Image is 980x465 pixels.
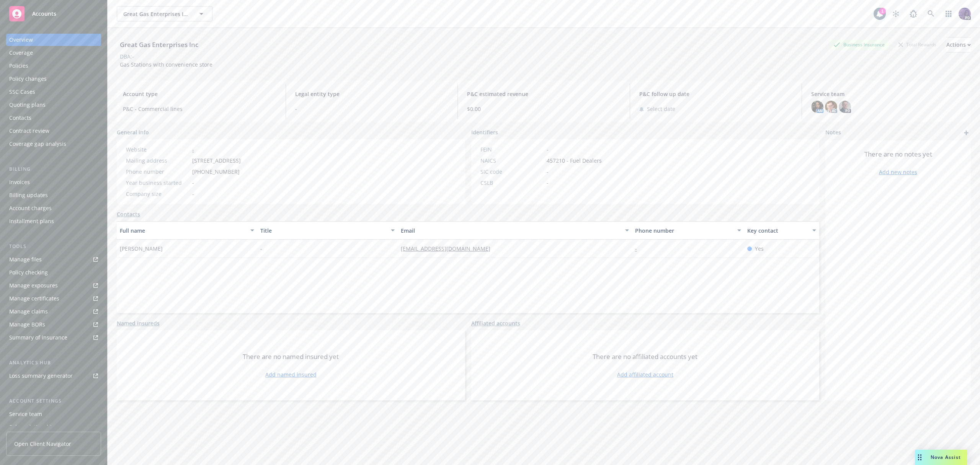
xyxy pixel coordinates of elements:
a: Coverage [6,47,101,59]
a: [EMAIL_ADDRESS][DOMAIN_NAME] [401,245,497,252]
div: Summary of insurance [9,331,67,344]
a: Manage files [6,253,101,266]
div: Policies [9,60,28,72]
a: Report a Bug [906,6,921,21]
div: Actions [946,38,971,52]
a: Contacts [117,210,140,218]
div: SSC Cases [9,86,35,98]
a: Add named insured [265,370,317,379]
span: [PERSON_NAME] [120,245,163,253]
span: P&C - Commercial lines [123,105,276,113]
span: Service team [811,90,965,98]
span: - [547,168,549,176]
a: Invoices [6,176,101,188]
span: There are no named insured yet [243,352,339,361]
a: Manage claims [6,305,101,318]
div: Manage certificates [9,292,59,305]
div: Analytics hub [6,359,101,367]
span: There are no notes yet [864,150,932,159]
span: Gas Stations with convenience store [120,61,212,68]
span: General info [117,128,149,136]
div: Coverage gap analysis [9,138,66,150]
a: Accounts [6,3,101,24]
div: Company size [126,190,189,198]
span: P&C estimated revenue [467,90,621,98]
div: Great Gas Enterprises Inc [117,40,201,50]
a: Contract review [6,125,101,137]
a: Policies [6,60,101,72]
div: Billing updates [9,189,48,201]
span: Identifiers [471,128,498,136]
div: Loss summary generator [9,370,73,382]
div: Manage BORs [9,318,45,331]
button: Nova Assist [915,450,967,465]
a: Loss summary generator [6,370,101,382]
span: There are no affiliated accounts yet [593,352,697,361]
a: SSC Cases [6,86,101,98]
button: Actions [946,37,971,52]
a: Stop snowing [888,6,903,21]
a: Billing updates [6,189,101,201]
span: Open Client Navigator [14,440,71,448]
span: P&C follow up date [639,90,793,98]
a: Service team [6,408,101,420]
div: Invoices [9,176,30,188]
a: Affiliated accounts [471,319,520,327]
img: photo [811,101,823,113]
div: Installment plans [9,215,54,227]
div: Phone number [126,168,189,176]
a: Search [923,6,939,21]
span: - [547,145,549,153]
div: Phone number [635,227,733,235]
span: Accounts [32,11,56,17]
button: Full name [117,221,257,240]
a: Overview [6,34,101,46]
span: - [547,179,549,187]
a: Account charges [6,202,101,214]
a: Manage BORs [6,318,101,331]
div: Tools [6,243,101,250]
div: FEIN [480,145,544,153]
div: CSLB [480,179,544,187]
img: photo [825,101,837,113]
a: Policy changes [6,73,101,85]
div: NAICS [480,157,544,165]
div: Contacts [9,112,31,124]
div: Drag to move [915,450,924,465]
a: Summary of insurance [6,331,101,344]
a: Coverage gap analysis [6,138,101,150]
a: Manage certificates [6,292,101,305]
button: Email [398,221,632,240]
span: - [192,190,194,198]
a: add [962,128,971,137]
button: Great Gas Enterprises Inc [117,6,212,21]
div: Title [260,227,386,235]
span: Select date [647,105,675,113]
div: SIC code [480,168,544,176]
div: Billing [6,165,101,173]
div: Manage exposures [9,279,58,292]
span: Nova Assist [931,454,961,460]
div: Overview [9,34,33,46]
div: Manage files [9,253,42,266]
a: Contacts [6,112,101,124]
img: photo [959,8,971,20]
a: Add new notes [879,168,917,176]
div: Account charges [9,202,52,214]
span: [PHONE_NUMBER] [192,168,240,176]
div: Service team [9,408,42,420]
div: Total Rewards [895,40,940,49]
button: Title [257,221,398,240]
div: Policy changes [9,73,47,85]
a: - [192,146,194,153]
span: Notes [825,128,841,137]
span: - [192,179,194,187]
a: Quoting plans [6,99,101,111]
img: photo [839,101,851,113]
button: Key contact [744,221,819,240]
a: Manage exposures [6,279,101,292]
a: Installment plans [6,215,101,227]
div: Contract review [9,125,49,137]
a: Sales relationships [6,421,101,433]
